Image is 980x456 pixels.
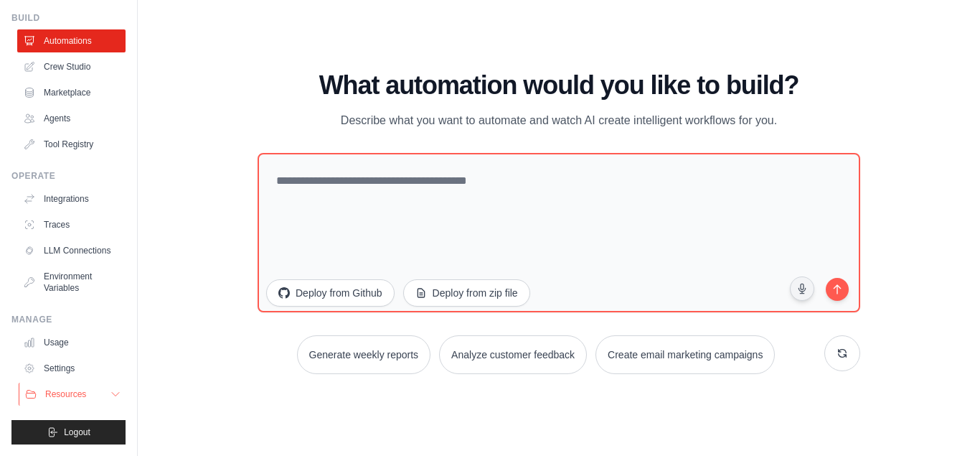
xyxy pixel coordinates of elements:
[17,133,126,156] a: Tool Registry
[439,335,587,374] button: Analyze customer feedback
[17,331,126,354] a: Usage
[908,387,980,456] div: Widget de chat
[318,111,800,130] p: Describe what you want to automate and watch AI create intelligent workflows for you.
[17,107,126,130] a: Agents
[17,213,126,236] a: Traces
[17,29,126,52] a: Automations
[258,71,860,100] h1: What automation would you like to build?
[297,335,431,374] button: Generate weekly reports
[19,383,127,406] button: Resources
[11,314,126,325] div: Manage
[17,55,126,78] a: Crew Studio
[595,335,775,374] button: Create email marketing campaigns
[45,388,86,400] span: Resources
[17,81,126,104] a: Marketplace
[266,279,395,307] button: Deploy from Github
[17,239,126,262] a: LLM Connections
[11,12,126,24] div: Build
[908,387,980,456] iframe: Chat Widget
[11,420,126,445] button: Logout
[17,187,126,210] a: Integrations
[11,170,126,182] div: Operate
[64,427,90,438] span: Logout
[403,279,530,307] button: Deploy from zip file
[17,265,126,299] a: Environment Variables
[17,357,126,380] a: Settings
